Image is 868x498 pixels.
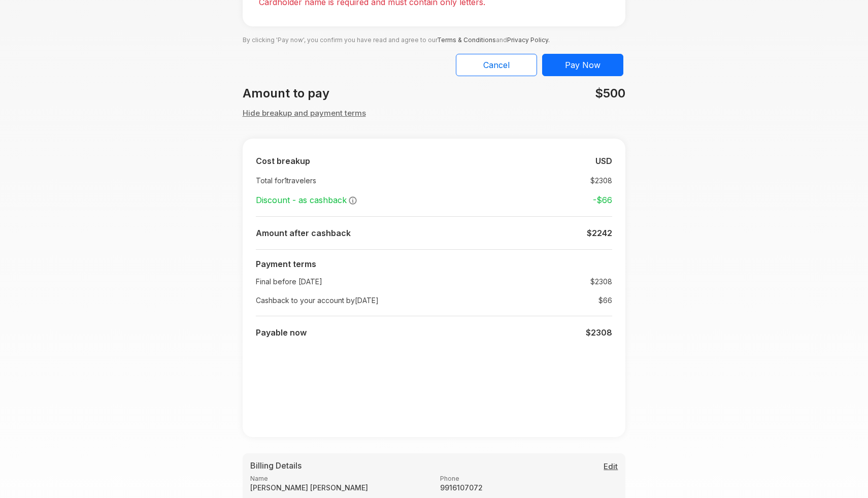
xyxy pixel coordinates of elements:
[542,54,623,76] button: Pay Now
[256,259,316,269] b: Payment terms
[542,274,612,289] td: $2308
[595,156,612,166] b: USD
[593,195,612,205] strong: -$ 66
[423,272,428,291] td: :
[250,475,428,482] label: Name
[440,483,618,492] strong: 9916107072
[507,36,550,44] a: Privacy Policy.
[423,171,428,190] td: :
[243,108,366,119] button: Hide breakup and payment terms
[423,151,428,171] td: :
[542,293,612,308] td: $ 66
[542,173,612,188] td: $ 2308
[250,461,618,471] h5: Billing Details
[423,190,428,210] td: :
[587,228,612,238] b: $ 2242
[237,84,434,103] div: Amount to pay
[434,84,631,103] div: $500
[423,322,428,343] td: :
[256,291,423,310] td: Cashback to your account by [DATE]
[256,327,307,338] b: Payable now
[256,156,310,166] b: Cost breakup
[456,54,537,76] button: Cancel
[440,475,618,482] label: Phone
[256,195,348,205] span: Discount - as cashback
[423,291,428,310] td: :
[256,171,423,190] td: Total for 1 travelers
[243,26,626,46] p: By clicking 'Pay now', you confirm you have read and agree to our and
[250,483,428,492] strong: [PERSON_NAME] [PERSON_NAME]
[586,327,612,338] b: $2308
[604,461,618,473] button: Edit
[437,36,496,44] a: Terms & Conditions
[256,272,423,291] td: Final before [DATE]
[423,223,428,243] td: :
[256,228,351,238] b: Amount after cashback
